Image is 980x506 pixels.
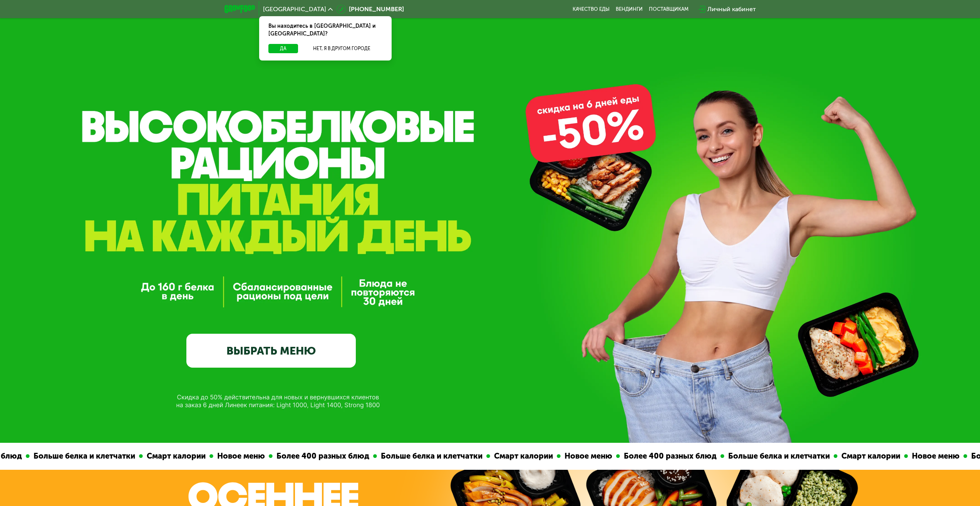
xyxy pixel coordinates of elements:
[834,450,900,462] div: Смарт калории
[720,450,830,462] div: Больше белка и клетчатки
[301,44,382,53] button: Нет, я в другом городе
[26,450,135,462] div: Больше белка и клетчатки
[139,450,206,462] div: Смарт калории
[269,450,369,462] div: Более 400 разных блюд
[337,5,404,14] a: [PHONE_NUMBER]
[268,44,298,53] button: Да
[259,16,392,44] div: Вы находитесь в [GEOGRAPHIC_DATA] и [GEOGRAPHIC_DATA]?
[573,6,610,12] a: Качество еды
[707,5,756,14] div: Личный кабинет
[263,6,326,12] span: [GEOGRAPHIC_DATA]
[209,450,265,462] div: Новое меню
[616,450,717,462] div: Более 400 разных блюд
[486,450,553,462] div: Смарт калории
[557,450,612,462] div: Новое меню
[373,450,482,462] div: Больше белка и клетчатки
[616,6,643,12] a: Вендинги
[186,334,356,368] a: ВЫБРАТЬ МЕНЮ
[649,6,689,12] div: поставщикам
[904,450,960,462] div: Новое меню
